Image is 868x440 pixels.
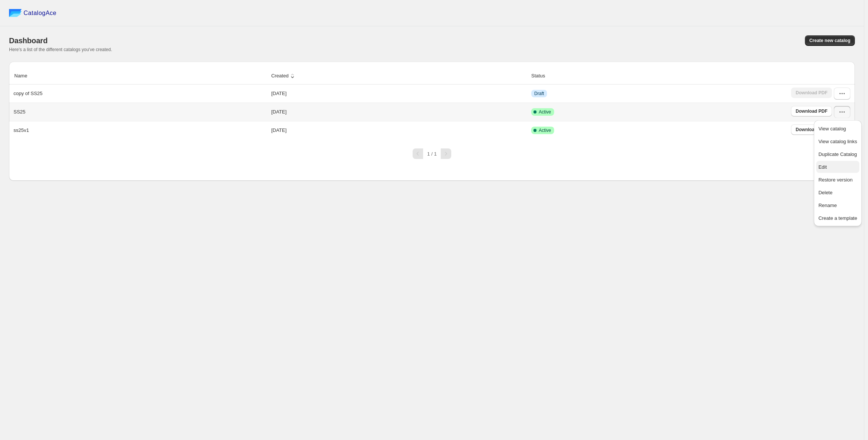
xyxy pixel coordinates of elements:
span: CatalogAce [24,9,57,17]
a: Download PDF [791,124,832,135]
p: copy of SS25 [14,90,42,97]
span: View catalog links [818,139,857,144]
a: Download PDF [791,106,832,116]
span: Restore version [818,177,853,183]
span: Edit [818,164,827,170]
p: ss25v1 [14,127,29,134]
img: catalog ace [9,9,22,17]
span: Draft [534,91,544,97]
span: Download PDF [796,108,827,114]
td: [DATE] [269,103,529,121]
span: Delete [818,190,833,195]
button: Name [13,69,36,83]
span: Create new catalog [809,38,850,44]
span: Active [539,127,551,133]
td: [DATE] [269,85,529,103]
button: Create new catalog [805,35,855,46]
td: [DATE] [269,121,529,139]
button: Status [530,69,554,83]
span: Download PDF [796,127,827,133]
span: Rename [818,203,837,208]
span: Active [539,109,551,115]
span: View catalog [818,126,846,132]
button: Created [270,69,297,83]
span: 1 / 1 [427,151,437,157]
span: Dashboard [9,36,48,45]
span: Here's a list of the different catalogs you've created. [9,47,112,52]
p: SS25 [14,108,26,116]
span: Duplicate Catalog [818,151,857,157]
span: Create a template [818,215,857,221]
